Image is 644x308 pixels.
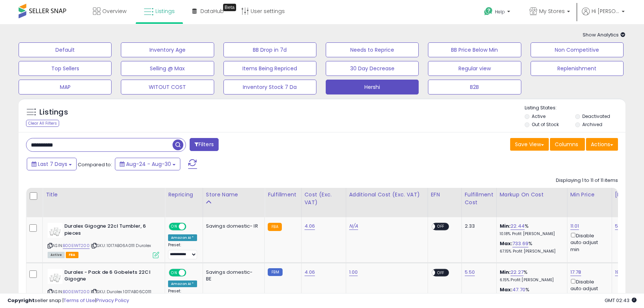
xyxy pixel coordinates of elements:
[512,286,525,293] a: 47.70
[615,222,629,230] a: 54.56
[428,42,521,57] button: BB Price Below Min
[465,191,493,206] div: Fulfillment Cost
[615,269,627,276] a: 19.38
[27,158,77,170] button: Last 7 Days
[170,269,179,276] span: ON
[7,297,35,304] strong: Copyright
[531,61,624,76] button: Replenishment
[586,138,618,151] button: Actions
[168,280,197,287] div: Amazon AI *
[532,121,559,128] label: Out of Stock
[115,158,180,170] button: Aug-24 - Aug-30
[78,161,112,168] span: Compared to:
[223,4,236,11] div: Tooltip anchor
[326,80,419,94] button: Hershi
[500,240,561,254] div: %
[96,297,129,304] a: Privacy Policy
[500,222,511,230] b: Min:
[66,252,78,258] span: FBA
[64,269,155,285] b: Duralex - Pack de 6 Gobelets 22Cl Gigogne
[605,297,637,304] span: 2025-09-7 02:43 GMT
[500,249,561,254] p: 67.15% Profit [PERSON_NAME]
[500,223,561,237] div: %
[570,231,606,253] div: Disable auto adjust min
[428,61,521,76] button: Regular view
[268,191,298,199] div: Fulfillment
[510,138,549,151] button: Save View
[305,222,315,230] a: 4.06
[555,141,578,148] span: Columns
[223,42,316,57] button: BB Drop in 7d
[539,7,565,15] span: My Stores
[592,7,619,15] span: Hi [PERSON_NAME]
[121,61,214,76] button: Selling @ Max
[570,191,609,199] div: Min Price
[512,240,528,247] a: 733.69
[465,269,475,276] a: 5.50
[570,277,606,299] div: Disable auto adjust min
[206,223,259,230] div: Savings domestic- IR
[428,80,521,94] button: B2B
[185,224,197,230] span: OFF
[268,268,282,276] small: FBM
[26,120,59,127] div: Clear All Filters
[102,7,126,15] span: Overview
[484,7,493,16] i: Get Help
[185,269,197,276] span: OFF
[155,7,175,15] span: Listings
[435,224,447,230] span: OFF
[223,61,316,76] button: Items Being Repriced
[39,107,68,118] h5: Listings
[126,160,171,168] span: Aug-24 - Aug-30
[121,42,214,57] button: Inventory Age
[48,269,62,284] img: 41-25EnHS9L._SL40_.jpg
[500,286,513,293] b: Max:
[46,191,162,199] div: Title
[532,113,545,119] label: Active
[121,80,214,94] button: WITOUT COST
[19,61,112,76] button: Top Sellers
[170,224,179,230] span: ON
[525,105,625,112] p: Listing States:
[206,269,259,282] div: Savings domestic- BE
[435,269,447,276] span: OFF
[531,42,624,57] button: Non Competitive
[268,223,281,231] small: FBA
[500,231,561,237] p: 10.18% Profit [PERSON_NAME]
[48,223,159,257] div: ASIN:
[511,269,524,276] a: 22.27
[500,269,561,283] div: %
[465,223,491,230] div: 2.33
[64,223,155,238] b: Duralex Gigogne 22cl Tumbler, 6 pieces
[500,191,564,199] div: Markup on Cost
[48,223,62,238] img: 41-25EnHS9L._SL40_.jpg
[495,9,505,15] span: Help
[349,269,358,276] a: 1.00
[496,188,567,217] th: The percentage added to the cost of goods (COGS) that forms the calculator for Min & Max prices.
[223,80,316,94] button: Inventory Stock 7 Da
[349,191,425,199] div: Additional Cost (Exc. VAT)
[168,234,197,241] div: Amazon AI *
[190,138,219,151] button: Filters
[7,297,129,304] div: seller snap | |
[63,243,90,249] a: B00EIWT200
[48,269,159,304] div: ASIN:
[326,61,419,76] button: 30 Day Decrease
[511,222,525,230] a: 22.44
[556,177,618,184] div: Displaying 1 to 11 of 11 items
[305,191,343,206] div: Cost (Exc. VAT)
[582,113,610,119] label: Deactivated
[570,269,582,276] a: 17.78
[48,252,65,258] span: All listings currently available for purchase on Amazon
[478,1,518,24] a: Help
[19,80,112,94] button: MAP
[570,222,579,230] a: 11.01
[431,191,458,199] div: EFN
[38,160,67,168] span: Last 7 Days
[64,297,95,304] a: Terms of Use
[91,243,151,248] span: | SKU: 1017AB06A0111 Duralex
[19,42,112,57] button: Default
[500,240,513,247] b: Max:
[206,191,262,199] div: Store Name
[500,277,561,283] p: 6.15% Profit [PERSON_NAME]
